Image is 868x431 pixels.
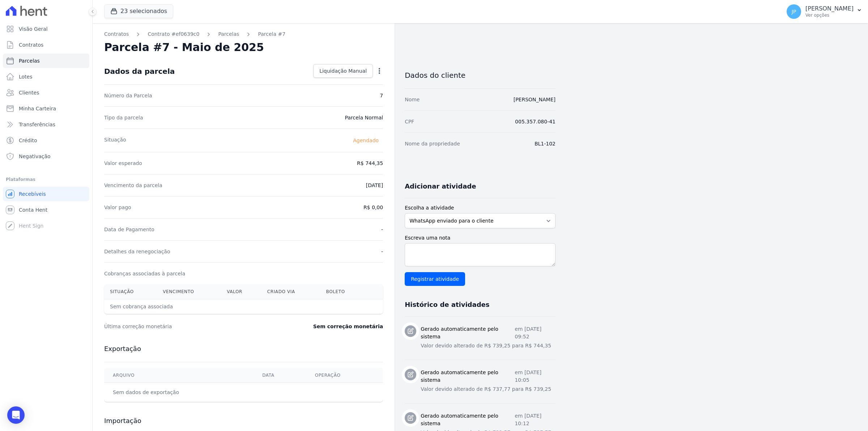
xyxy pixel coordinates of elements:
label: Escreva uma nota [405,234,556,242]
div: Plataformas [6,175,86,184]
dt: Valor esperado [104,160,142,167]
p: Valor devido alterado de R$ 737,77 para R$ 739,25 [421,385,556,393]
dt: Última correção monetária [104,323,269,330]
h3: Dados do cliente [405,71,556,80]
th: Situação [104,284,157,299]
span: Recebíveis [19,190,46,198]
dd: R$ 0,00 [363,204,383,211]
a: Lotes [3,69,89,84]
a: Negativação [3,149,89,164]
th: Arquivo [104,368,254,383]
th: Valor [221,284,261,299]
label: Escolha a atividade [405,204,556,212]
p: [PERSON_NAME] [805,5,854,12]
div: Open Intercom Messenger [7,406,25,424]
th: Boleto [320,284,366,299]
a: Transferências [3,117,89,132]
th: Criado via [261,284,320,299]
a: Parcelas [3,54,89,68]
a: Recebíveis [3,187,89,201]
dt: Vencimento da parcela [104,182,162,189]
a: Clientes [3,85,89,100]
span: Conta Hent [19,206,47,214]
h3: Adicionar atividade [405,182,476,191]
span: Minha Carteira [19,105,56,112]
dd: Sem correção monetária [313,323,383,330]
span: Liquidação Manual [319,67,367,75]
dt: Nome da propriedade [405,140,460,147]
dt: Número da Parcela [104,92,152,99]
p: em [DATE] 09:52 [515,325,556,341]
dt: Cobranças associadas à parcela [104,270,185,277]
span: JP [792,9,796,14]
dd: 7 [380,92,383,99]
h3: Gerado automaticamente pelo sistema [421,369,515,384]
th: Vencimento [157,284,221,299]
a: Conta Hent [3,203,89,217]
a: Minha Carteira [3,101,89,116]
span: Transferências [19,121,55,128]
dt: CPF [405,118,414,125]
dd: Parcela Normal [345,114,383,121]
a: Contratos [104,30,129,38]
p: em [DATE] 10:05 [515,369,556,384]
nav: Breadcrumb [104,30,383,38]
input: Registrar atividade [405,272,465,286]
a: Parcelas [218,30,239,38]
a: Parcela #7 [258,30,285,38]
h2: Parcela #7 - Maio de 2025 [104,41,264,54]
dt: Detalhes da renegociação [104,248,170,255]
span: Crédito [19,137,37,144]
h3: Gerado automaticamente pelo sistema [421,325,515,341]
dd: BL1-102 [535,140,556,147]
dt: Data de Pagamento [104,226,154,233]
dd: - [381,248,383,255]
dt: Valor pago [104,204,131,211]
span: Lotes [19,73,33,80]
span: Negativação [19,153,51,160]
a: Contratos [3,38,89,52]
a: [PERSON_NAME] [514,97,556,102]
p: Valor devido alterado de R$ 739,25 para R$ 744,35 [421,342,556,350]
span: Visão Geral [19,25,48,33]
div: Dados da parcela [104,67,175,76]
dt: Nome [405,96,420,103]
dt: Situação [104,136,126,145]
h3: Gerado automaticamente pelo sistema [421,412,515,427]
dd: - [381,226,383,233]
h3: Importação [104,417,383,425]
p: em [DATE] 10:12 [515,412,556,427]
a: Crédito [3,133,89,148]
button: 23 selecionados [104,4,173,18]
dd: 005.357.080-41 [515,118,556,125]
a: Liquidação Manual [313,64,373,78]
span: Parcelas [19,57,40,64]
th: Operação [306,368,383,383]
h3: Histórico de atividades [405,300,489,309]
dd: [DATE] [366,182,383,189]
span: Contratos [19,41,43,48]
button: JP [PERSON_NAME] Ver opções [781,1,868,22]
th: Sem cobrança associada [104,299,320,314]
dt: Tipo da parcela [104,114,143,121]
dd: R$ 744,35 [357,160,383,167]
td: Sem dados de exportação [104,383,254,402]
p: Ver opções [805,12,854,18]
span: Clientes [19,89,39,96]
h3: Exportação [104,345,383,353]
th: Data [254,368,306,383]
a: Contrato #ef0639c0 [148,30,199,38]
span: Agendado [349,136,383,145]
a: Visão Geral [3,22,89,36]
